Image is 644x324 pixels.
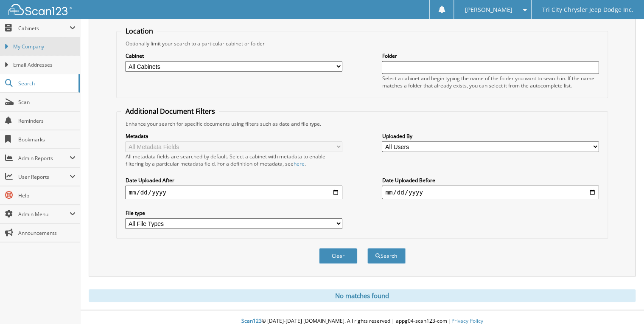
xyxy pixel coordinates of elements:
img: scan123-logo-white.svg [8,4,72,15]
button: Clear [319,248,357,264]
span: [PERSON_NAME] [465,7,512,12]
span: Tri City Chrysler Jeep Dodge Inc. [542,7,633,12]
input: end [382,186,599,199]
span: Bookmarks [18,136,76,143]
span: Announcements [18,229,76,237]
span: Admin Reports [18,155,70,162]
label: Date Uploaded Before [382,177,599,184]
span: Admin Menu [18,211,70,218]
input: start [125,186,342,199]
legend: Additional Document Filters [121,107,219,116]
label: Metadata [125,132,342,140]
button: Search [367,248,406,264]
div: No matches found [89,289,636,302]
div: All metadata fields are searched by default. Select a cabinet with metadata to enable filtering b... [125,153,342,167]
label: Folder [382,52,599,59]
span: Cabinets [18,25,70,32]
label: File type [125,209,342,217]
span: Search [18,80,74,87]
span: Help [18,192,76,199]
span: Email Addresses [13,61,76,69]
span: Reminders [18,117,76,124]
label: Cabinet [125,52,342,59]
label: Uploaded By [382,132,599,140]
span: Scan [18,99,76,106]
span: User Reports [18,173,70,180]
iframe: Chat Widget [602,283,644,324]
a: here [293,160,304,167]
label: Date Uploaded After [125,177,342,184]
div: Optionally limit your search to a particular cabinet or folder [121,40,603,47]
legend: Location [121,26,157,36]
div: Enhance your search for specific documents using filters such as date and file type. [121,120,603,127]
div: Select a cabinet and begin typing the name of the folder you want to search in. If the name match... [382,75,599,89]
span: My Company [13,43,76,51]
